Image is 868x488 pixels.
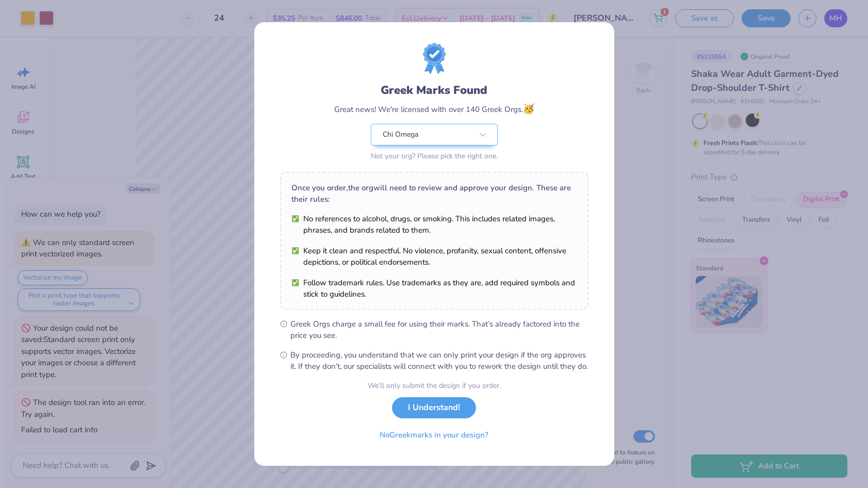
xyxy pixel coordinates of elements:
[290,349,588,372] span: By proceeding, you understand that we can only print your design if the org approves it. If they ...
[381,82,487,99] div: Greek Marks Found
[371,151,498,161] div: Not your org? Please pick the right one.
[371,425,497,446] button: NoGreekmarks in your design?
[291,213,577,236] li: No references to alcohol, drugs, or smoking. This includes related images, phrases, and brands re...
[392,397,476,418] button: I Understand!
[291,182,577,205] div: Once you order, the org will need to review and approve your design. These are their rules:
[334,102,534,116] div: Great news! We're licensed with over 140 Greek Orgs.
[291,245,577,268] li: Keep it clean and respectful. No violence, profanity, sexual content, offensive depictions, or po...
[423,43,446,74] img: License badge
[523,103,534,115] span: 🥳
[368,380,501,391] div: We’ll only submit the design if you order.
[291,277,577,300] li: Follow trademark rules. Use trademarks as they are, add required symbols and stick to guidelines.
[290,318,588,341] span: Greek Orgs charge a small fee for using their marks. That’s already factored into the price you see.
